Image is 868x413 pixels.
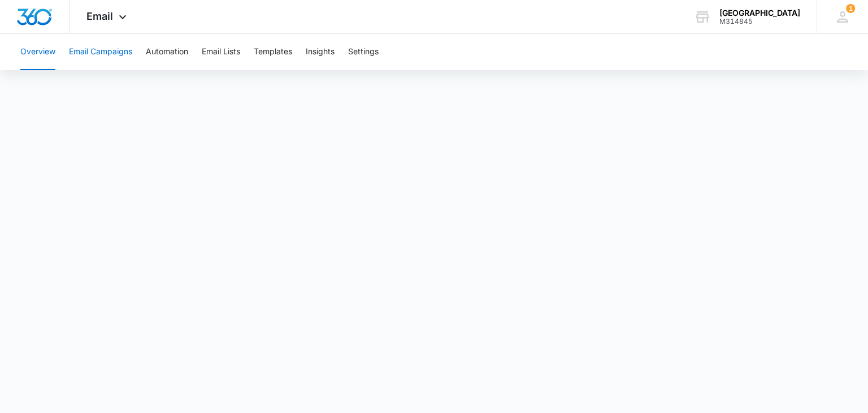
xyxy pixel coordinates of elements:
button: Settings [348,34,379,70]
span: Email [86,10,113,22]
button: Email Campaigns [69,34,132,70]
button: Email Lists [202,34,240,70]
button: Insights [306,34,335,70]
div: account name [719,8,800,18]
div: account id [719,18,800,25]
div: notifications count [846,4,855,13]
button: Overview [20,34,55,70]
button: Automation [146,34,188,70]
button: Templates [254,34,292,70]
span: 1 [846,4,855,13]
